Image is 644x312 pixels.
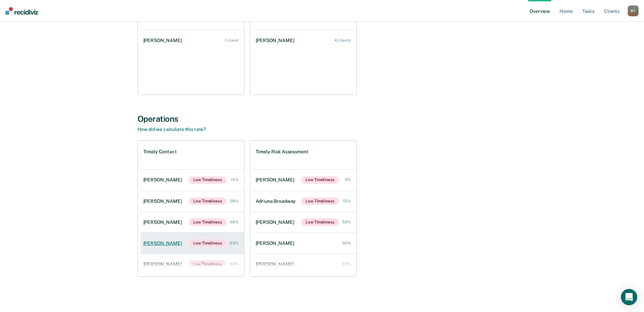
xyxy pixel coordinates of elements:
a: [PERSON_NAME] 4 clients [253,31,356,50]
div: 15% [343,199,351,203]
div: [PERSON_NAME] [256,38,297,43]
h1: Timely Risk Assessment [256,149,309,155]
div: [PERSON_NAME] [143,198,185,204]
h1: Timely Contact [143,149,177,155]
span: Low Timeliness [189,197,226,205]
div: R Y [628,5,639,16]
div: [PERSON_NAME] [143,261,185,267]
a: [PERSON_NAME] 90% [253,234,356,253]
div: 4 clients [334,38,351,43]
a: [PERSON_NAME]Low Timeliness 14% [141,170,244,191]
a: [PERSON_NAME]Low Timeliness 48% [141,212,244,233]
div: [PERSON_NAME] [143,177,185,183]
a: How did we calculate this rate? [137,126,206,132]
div: 1 client [225,38,238,43]
a: [PERSON_NAME]Low Timeliness 64% [141,254,244,275]
a: Adriuna BroadwayLow Timeliness 15% [253,191,356,212]
span: Low Timeliness [189,239,226,247]
a: [PERSON_NAME] 1 client [141,31,244,50]
span: Low Timeliness [301,218,338,226]
div: 48% [229,220,239,225]
div: 64% [229,262,239,267]
div: [PERSON_NAME] [256,240,297,246]
div: 0% [345,177,351,182]
div: [PERSON_NAME] [256,219,297,225]
a: [PERSON_NAME]Low Timeliness 63% [141,233,244,254]
div: [PERSON_NAME] [143,219,185,225]
div: 90% [342,241,351,246]
a: [PERSON_NAME]Low Timeliness 50% [253,212,356,233]
div: [PERSON_NAME] [143,38,185,43]
span: Low Timeliness [189,260,226,268]
div: 28% [230,199,239,203]
span: Low Timeliness [301,176,338,184]
button: RY [628,5,639,16]
a: [PERSON_NAME] 92% [253,255,356,274]
span: Low Timeliness [189,218,226,226]
img: Recidiviz [5,7,38,15]
div: 14% [231,177,239,182]
a: [PERSON_NAME]Low Timeliness 0% [253,170,356,191]
div: Open Intercom Messenger [621,289,637,305]
div: 50% [342,220,351,225]
div: 63% [229,241,239,246]
div: [PERSON_NAME] [256,177,297,183]
div: [PERSON_NAME] [143,240,185,246]
a: [PERSON_NAME]Low Timeliness 28% [141,191,244,212]
div: Operations [137,114,507,124]
div: Adriuna Broadway [256,198,299,204]
span: Low Timeliness [189,176,226,184]
div: 92% [342,262,351,267]
span: Low Timeliness [301,197,338,205]
div: [PERSON_NAME] [256,261,297,267]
